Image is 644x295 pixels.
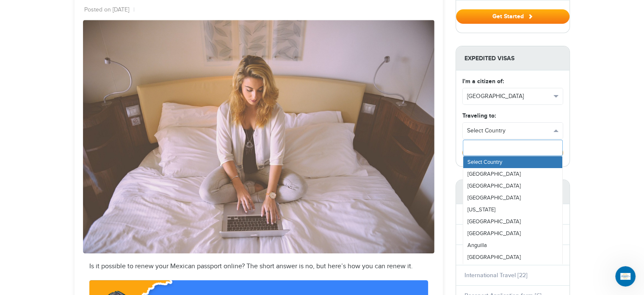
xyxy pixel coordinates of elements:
label: I'm a citizen of: [462,77,504,86]
span: [GEOGRAPHIC_DATA] [467,218,521,225]
span: Select Country [467,159,502,166]
iframe: Intercom live chat [615,266,636,287]
span: Select Country [467,126,551,135]
button: Get Started [462,146,563,160]
span: [GEOGRAPHIC_DATA] [467,171,521,177]
span: [US_STATE] [467,206,495,213]
span: [GEOGRAPHIC_DATA] [467,194,521,201]
button: [GEOGRAPHIC_DATA] [463,88,563,104]
strong: Categories [456,180,569,204]
span: [GEOGRAPHIC_DATA] [467,92,551,101]
span: [GEOGRAPHIC_DATA] [467,254,521,261]
a: Get Started [456,13,569,20]
button: Select Country [463,123,563,139]
a: International Travel [22] [464,272,528,279]
p: Is it possible to renew your Mexican passport online? The short answer is no, but here’s how you ... [89,262,428,272]
strong: Expedited Visas [456,46,569,70]
span: Anguilla [467,242,487,249]
span: [GEOGRAPHIC_DATA] [467,230,521,237]
li: Posted on [DATE] [84,6,135,14]
button: Get Started [456,9,569,24]
img: woman_-_28de80_-_2186b91805bf8f87dc4281b6adbed06c6a56d5ae.jpg [83,20,434,253]
label: Traveling to: [462,111,496,120]
span: [GEOGRAPHIC_DATA] [467,183,521,189]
